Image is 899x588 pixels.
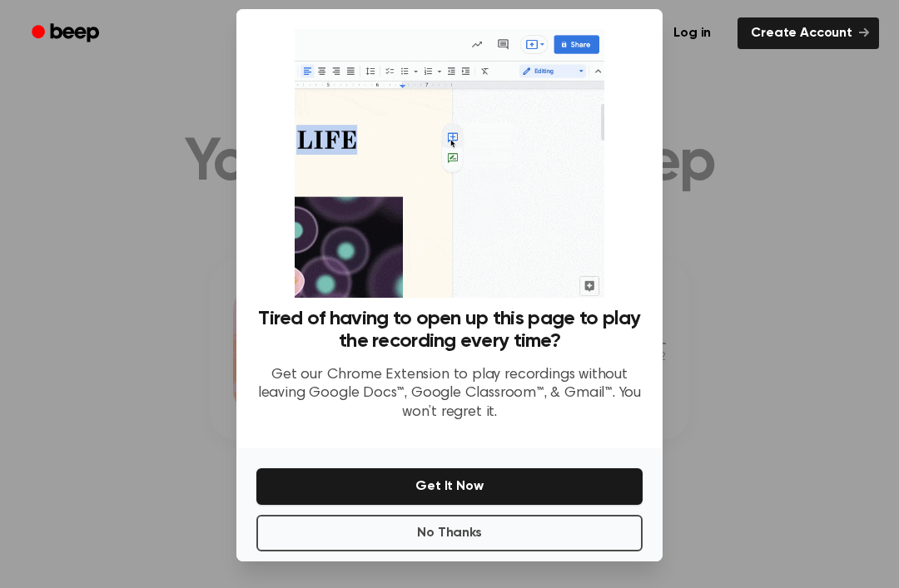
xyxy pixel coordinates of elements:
[20,17,114,50] a: Beep
[657,14,728,52] a: Log in
[256,308,643,353] h3: Tired of having to open up this page to play the recording every time?
[738,17,879,49] a: Create Account
[256,366,643,422] p: Get our Chrome Extension to play recordings without leaving Google Docs™, Google Classroom™, & Gm...
[295,29,603,298] img: Beep extension in action
[256,468,643,505] button: Get It Now
[256,515,643,551] button: No Thanks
